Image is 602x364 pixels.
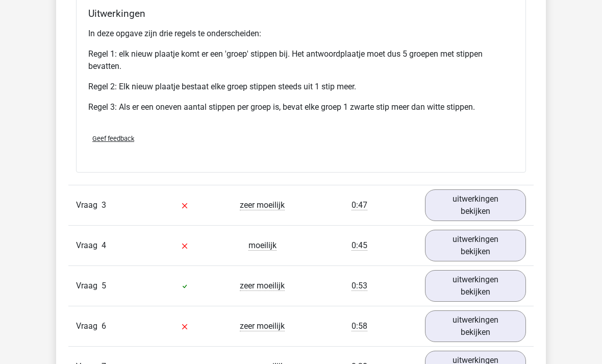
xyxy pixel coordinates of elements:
span: zeer moeilijk [240,201,285,211]
span: 6 [102,322,106,331]
span: 4 [102,241,106,251]
span: 5 [102,281,106,291]
span: 0:45 [352,241,367,251]
span: 0:47 [352,201,367,211]
span: 0:53 [352,281,367,292]
a: uitwerkingen bekijken [425,190,526,222]
span: Vraag [76,240,102,252]
span: Vraag [76,280,102,293]
span: moeilijk [248,241,277,251]
h4: Uitwerkingen [88,8,514,20]
p: Regel 3: Als er een oneven aantal stippen per groep is, bevat elke groep 1 zwarte stip meer dan w... [88,102,514,114]
span: zeer moeilijk [240,322,285,332]
span: zeer moeilijk [240,281,285,292]
span: 3 [102,201,106,210]
a: uitwerkingen bekijken [425,230,526,262]
p: In deze opgave zijn drie regels te onderscheiden: [88,28,514,40]
a: uitwerkingen bekijken [425,311,526,343]
span: 0:58 [352,322,367,332]
a: uitwerkingen bekijken [425,271,526,302]
span: Vraag [76,321,102,333]
p: Regel 2: Elk nieuw plaatje bestaat elke groep stippen steeds uit 1 stip meer. [88,81,514,93]
span: Vraag [76,200,102,212]
p: Regel 1: elk nieuw plaatje komt er een 'groep' stippen bij. Het antwoordplaatje moet dus 5 groepe... [88,48,514,73]
span: Geef feedback [92,135,134,143]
